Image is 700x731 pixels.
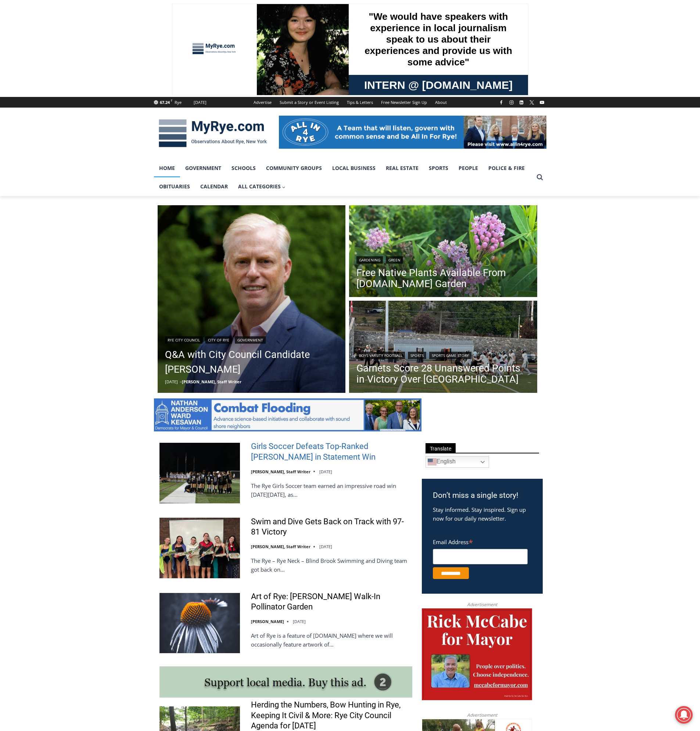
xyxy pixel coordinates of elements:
[194,99,207,106] div: [DATE]
[349,301,537,395] a: Read More Garnets Score 28 Unanswered Points in Victory Over Yorktown
[251,481,412,499] p: The Rye Girls Soccer team earned an impressive road win [DATE][DATE], as…
[154,159,533,196] nav: Primary Navigation
[226,159,261,177] a: Schools
[431,97,451,108] a: About
[343,97,377,108] a: Tips & Letters
[177,71,356,91] a: Intern @ [DOMAIN_NAME]
[6,74,98,91] h4: [PERSON_NAME] Read Sanctuary Fall Fest: [DATE]
[160,99,170,105] span: 67.24
[422,608,532,700] img: McCabe for Mayor
[527,98,536,107] a: X
[356,267,530,289] a: Free Native Plants Available From [DOMAIN_NAME] Garden
[408,352,426,359] a: Sports
[356,363,530,385] a: Garnets Score 28 Unanswered Points in Victory Over [GEOGRAPHIC_DATA]
[517,98,526,107] a: Linkedin
[182,379,241,384] a: [PERSON_NAME], Staff Writer
[82,64,84,71] div: /
[349,205,537,299] a: Read More Free Native Plants Available From MyRye.com Garden
[293,619,306,624] time: [DATE]
[192,73,341,90] span: Intern @ [DOMAIN_NAME]
[165,335,338,344] div: | |
[538,98,546,107] a: YouTube
[159,443,240,503] img: Girls Soccer Defeats Top-Ranked Albertus Magnus in Statement Win
[433,490,532,502] h3: Don’t miss a single story!
[433,505,532,523] p: Stay informed. Stay inspired. Sign up now for our daily newsletter.
[251,631,412,649] p: Art of Rye is a feature of [DOMAIN_NAME] where we will occasionally feature artwork of…
[433,535,528,548] label: Email Address
[428,457,437,466] img: en
[154,177,195,196] a: Obituaries
[195,177,233,196] a: Calendar
[327,159,381,177] a: Local Business
[186,0,347,71] div: "We would have speakers with experience in local journalism speak to us about their experiences a...
[154,159,180,177] a: Home
[250,97,276,108] a: Advertise
[507,98,516,107] a: Instagram
[251,544,310,549] a: [PERSON_NAME], Staff Writer
[77,21,106,62] div: Two by Two Animal Haven & The Nature Company: The Wild World of Animals
[165,379,178,384] time: [DATE]
[386,256,403,264] a: Green
[180,379,182,384] span: –
[235,336,266,344] a: Government
[381,159,424,177] a: Real Estate
[205,336,232,344] a: City of Rye
[356,256,383,264] a: Gardening
[460,712,505,719] span: Advertisement
[175,99,182,106] div: Rye
[158,205,346,393] a: Read More Q&A with City Council Candidate James Ward
[276,97,343,108] a: Submit a Story or Event Listing
[251,556,412,574] p: The Rye – Rye Neck – Blind Brook Swimming and Diving team got back on…
[251,591,412,612] a: Art of Rye: [PERSON_NAME] Walk-In Pollinator Garden
[429,352,471,359] a: Sports Game Story
[533,171,546,184] button: View Search Form
[250,97,451,108] nav: Secondary Navigation
[319,469,332,474] time: [DATE]
[159,518,240,578] img: Swim and Dive Gets Back on Track with 97-81 Victory
[171,98,172,102] span: F
[356,352,405,359] a: Boys Varsity Football
[86,64,89,71] div: 6
[356,350,530,359] div: | |
[483,159,530,177] a: Police & Fire
[159,593,240,653] img: Art of Rye: Edith Read Walk-In Pollinator Garden
[154,114,272,152] img: MyRye.com
[349,205,537,299] img: (PHOTO: Swamp Milkweed (Asclepias incarnata) in the MyRye.com Garden, July 2025.)
[251,619,284,624] a: [PERSON_NAME]
[251,517,412,538] a: Swim and Dive Gets Back on Track with 97-81 Victory
[319,544,332,549] time: [DATE]
[426,443,456,453] span: Translate
[180,159,226,177] a: Government
[233,177,291,196] button: Child menu of All Categories
[165,347,338,377] a: Q&A with City Council Candidate [PERSON_NAME]
[453,159,483,177] a: People
[261,159,327,177] a: Community Groups
[356,255,530,264] div: |
[158,205,346,393] img: PHOTO: James Ward, Chair of the Rye Sustainability Committee, is running for Rye City Council thi...
[0,73,110,91] a: [PERSON_NAME] Read Sanctuary Fall Fest: [DATE]
[426,456,489,468] a: English
[251,441,412,462] a: Girls Soccer Defeats Top-Ranked [PERSON_NAME] in Statement Win
[349,301,537,395] img: (PHOTO: Rye Football's Henry Shoemaker (#5) kicks an extra point in his team's 42-13 win vs Yorkt...
[165,336,202,344] a: Rye City Council
[497,98,506,107] a: Facebook
[424,159,453,177] a: Sports
[377,97,431,108] a: Free Newsletter Sign Up
[460,601,505,608] span: Advertisement
[251,469,310,474] a: [PERSON_NAME], Staff Writer
[77,64,80,71] div: 6
[159,666,412,698] img: support local media, buy this ad
[279,116,546,149] img: All in for Rye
